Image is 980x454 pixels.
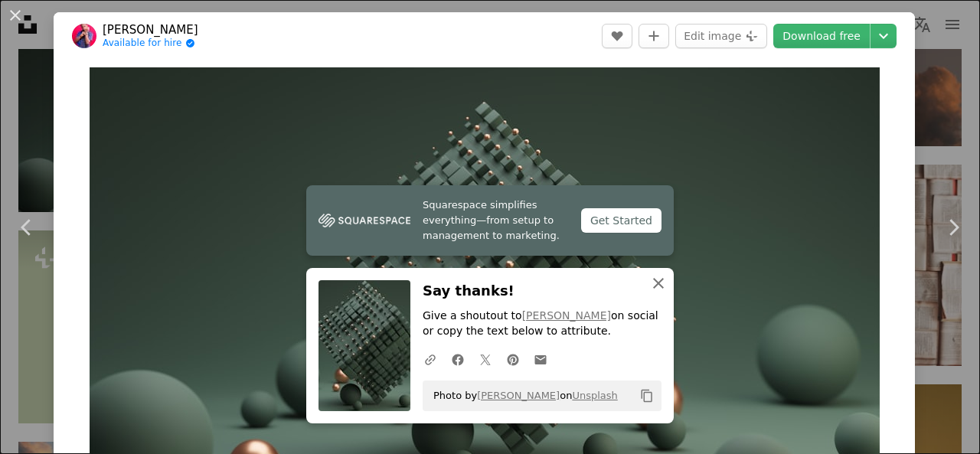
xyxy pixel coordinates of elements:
[639,24,669,48] button: Add to Collection
[423,198,569,243] span: Squarespace simplifies everything—from setup to management to marketing.
[103,38,198,50] a: Available for hire
[572,390,617,401] a: Unsplash
[444,344,472,374] a: Share on Facebook
[871,24,897,48] button: Choose download size
[426,384,618,408] span: Photo by on
[306,185,674,256] a: Squarespace simplifies everything—from setup to management to marketing.Get Started
[72,24,96,48] img: Go to Warren Umoh's profile
[318,209,410,232] img: file-1747939142011-51e5cc87e3c9
[926,154,980,301] a: Next
[423,309,661,339] p: Give a shoutout to on social or copy the text below to attribute.
[423,280,661,302] h3: Say thanks!
[522,309,611,322] a: [PERSON_NAME]
[499,344,527,374] a: Share on Pinterest
[773,24,870,48] a: Download free
[477,390,560,401] a: [PERSON_NAME]
[602,24,632,48] button: Like
[472,344,499,374] a: Share on Twitter
[634,383,660,409] button: Copy to clipboard
[581,208,661,233] div: Get Started
[527,344,554,374] a: Share over email
[103,22,198,38] a: [PERSON_NAME]
[675,24,767,48] button: Edit image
